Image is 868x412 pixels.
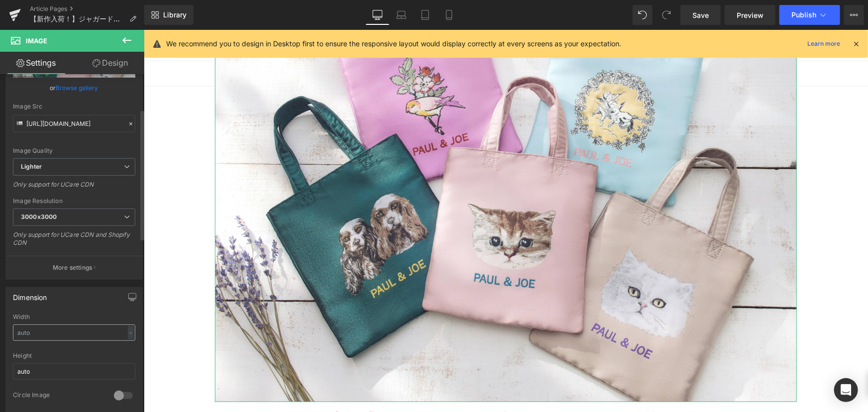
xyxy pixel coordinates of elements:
div: Height [13,352,135,359]
span: Image [26,37,47,45]
a: Browse gallery [56,79,98,97]
span: Library [163,10,187,19]
input: Link [13,115,135,132]
span: Preview [737,10,764,20]
a: Mobile [437,5,461,25]
div: Only support for UCare CDN and Shopify CDN [13,231,135,253]
div: Width [13,313,135,320]
a: New Library [144,5,193,25]
button: Redo [657,5,676,25]
div: Dimension [13,288,47,302]
div: Circle Image [13,391,104,402]
b: 3000x3000 [21,213,57,220]
div: Image Src [13,103,135,110]
div: Only support for UCare CDN [13,181,135,195]
a: Article Pages [30,5,144,13]
a: Desktop [366,5,389,25]
a: Design [74,52,146,74]
div: Image Quality [13,147,135,154]
button: More [844,5,864,25]
div: or [13,83,135,93]
button: Publish [779,5,840,25]
button: Undo [633,5,653,25]
div: Open Intercom Messenger [834,378,858,402]
span: Save [692,10,709,20]
p: We recommend you to design in Desktop first to ensure the responsive layout would display correct... [166,38,621,49]
a: Learn more [803,38,844,50]
input: auto [13,324,135,341]
b: 高級感のあるジャガード織りのミニバッグが登場！ [187,381,538,398]
div: - [128,326,134,339]
span: 【新作入荷！】ジャガードミニバッグが登場！ [30,15,125,23]
b: Lighter [21,163,42,170]
a: Preview [725,5,775,25]
p: More settings [53,263,93,272]
a: Laptop [389,5,413,25]
a: Tablet [413,5,437,25]
button: More settings [6,256,142,279]
input: auto [13,363,135,380]
span: Publish [791,11,816,19]
div: Image Resolution [13,198,135,205]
